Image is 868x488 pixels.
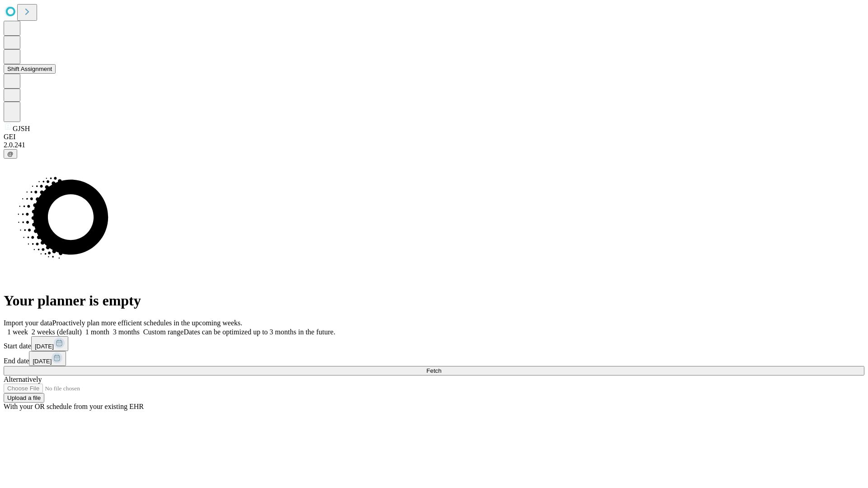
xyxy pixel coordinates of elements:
[7,328,28,336] span: 1 week
[31,336,68,351] button: [DATE]
[4,141,864,149] div: 2.0.241
[426,367,441,374] span: Fetch
[4,366,864,375] button: Fetch
[4,393,44,403] button: Upload a file
[29,351,66,366] button: [DATE]
[33,358,52,365] span: [DATE]
[143,328,184,336] span: Custom range
[4,319,52,327] span: Import your data
[4,292,864,309] h1: Your planner is empty
[13,125,30,132] span: GJSH
[184,328,335,336] span: Dates can be optimized up to 3 months in the future.
[4,336,864,351] div: Start date
[35,343,54,350] span: [DATE]
[4,375,42,383] span: Alternatively
[32,328,82,336] span: 2 weeks (default)
[113,328,140,336] span: 3 months
[85,328,109,336] span: 1 month
[4,149,17,159] button: @
[52,319,242,327] span: Proactively plan more efficient schedules in the upcoming weeks.
[4,403,144,410] span: With your OR schedule from your existing EHR
[4,351,864,366] div: End date
[7,150,14,157] span: @
[4,64,56,74] button: Shift Assignment
[4,133,864,141] div: GEI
